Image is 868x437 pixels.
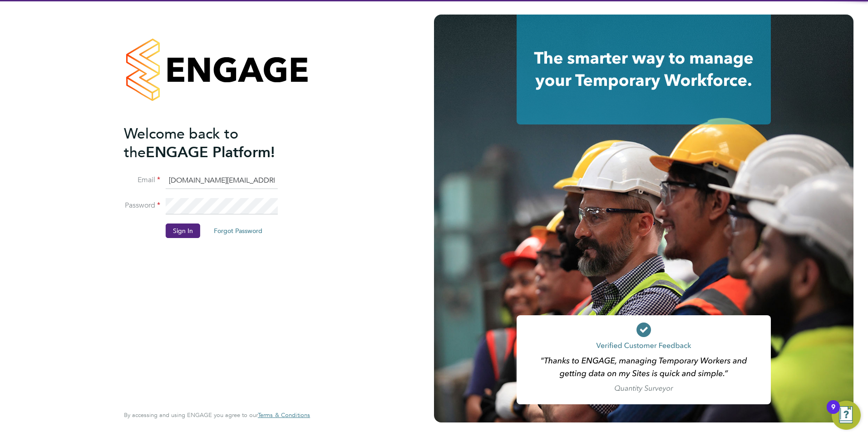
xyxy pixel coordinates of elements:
[832,401,861,430] button: Open Resource Center, 9 new notifications
[258,411,310,419] span: Terms & Conditions
[166,173,278,189] input: Enter your work email...
[166,223,200,238] button: Sign In
[124,201,160,210] label: Password
[124,175,160,185] label: Email
[831,407,835,419] div: 9
[124,125,238,161] span: Welcome back to the
[207,223,270,238] button: Forgot Password
[258,412,310,419] a: Terms & Conditions
[124,124,301,162] h2: ENGAGE Platform!
[124,411,310,419] span: By accessing and using ENGAGE you agree to our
